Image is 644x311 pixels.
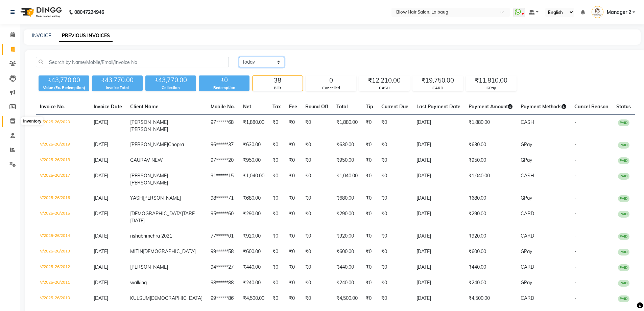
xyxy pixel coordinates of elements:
[301,137,332,153] td: ₹0
[469,104,512,110] span: Payment Amount
[362,115,377,137] td: ₹0
[362,244,377,260] td: ₹0
[145,75,196,85] div: ₹43,770.00
[464,228,517,244] td: ₹920.00
[17,3,64,22] img: logo
[332,244,362,260] td: ₹600.00
[464,153,517,168] td: ₹950.00
[59,30,113,42] a: PREVIOUS INVOICES
[377,206,412,228] td: ₹0
[239,137,268,153] td: ₹630.00
[521,280,532,286] span: GPay
[332,206,362,228] td: ₹290.00
[359,76,409,85] div: ₹12,210.00
[377,291,412,306] td: ₹0
[285,275,301,291] td: ₹0
[381,104,408,110] span: Current Due
[39,75,89,85] div: ₹43,770.00
[285,228,301,244] td: ₹0
[239,153,268,168] td: ₹950.00
[285,244,301,260] td: ₹0
[268,191,285,206] td: ₹0
[618,157,629,164] span: PAID
[36,206,90,228] td: V/2025-26/2015
[94,295,108,301] span: [DATE]
[464,206,517,228] td: ₹290.00
[239,260,268,275] td: ₹440.00
[130,126,168,132] span: [PERSON_NAME]
[146,233,172,239] span: mehra 2021
[416,104,460,110] span: Last Payment Date
[574,248,576,254] span: -
[239,228,268,244] td: ₹920.00
[268,228,285,244] td: ₹0
[130,180,168,186] span: [PERSON_NAME]
[94,173,108,179] span: [DATE]
[36,153,90,168] td: V/2025-26/2018
[521,233,534,239] span: CARD
[574,210,576,217] span: -
[521,264,534,270] span: CARD
[362,137,377,153] td: ₹0
[130,119,168,125] span: [PERSON_NAME]
[466,85,516,91] div: GPay
[268,206,285,228] td: ₹0
[332,191,362,206] td: ₹680.00
[362,206,377,228] td: ₹0
[332,260,362,275] td: ₹440.00
[36,244,90,260] td: V/2025-26/2013
[143,248,196,254] span: [DEMOGRAPHIC_DATA]
[239,168,268,191] td: ₹1,040.00
[239,206,268,228] td: ₹290.00
[574,119,576,125] span: -
[301,275,332,291] td: ₹0
[301,291,332,306] td: ₹0
[94,157,108,163] span: [DATE]
[268,153,285,168] td: ₹0
[94,233,108,239] span: [DATE]
[301,168,332,191] td: ₹0
[464,137,517,153] td: ₹630.00
[239,191,268,206] td: ₹680.00
[377,275,412,291] td: ₹0
[412,228,464,244] td: [DATE]
[94,280,108,286] span: [DATE]
[412,291,464,306] td: [DATE]
[362,153,377,168] td: ₹0
[574,157,576,163] span: -
[74,3,104,22] b: 08047224946
[574,173,576,179] span: -
[332,228,362,244] td: ₹920.00
[464,191,517,206] td: ₹680.00
[607,9,631,16] span: Manager 2
[243,104,251,110] span: Net
[36,291,90,306] td: V/2025-26/2010
[32,32,51,39] a: INVOICE
[94,119,108,125] span: [DATE]
[618,295,629,302] span: PAID
[574,141,576,148] span: -
[285,153,301,168] td: ₹0
[464,115,517,137] td: ₹1,880.00
[268,137,285,153] td: ₹0
[268,244,285,260] td: ₹0
[618,233,629,240] span: PAID
[332,115,362,137] td: ₹1,880.00
[36,260,90,275] td: V/2025-26/2012
[377,244,412,260] td: ₹0
[130,173,168,179] span: [PERSON_NAME]
[301,153,332,168] td: ₹0
[574,280,576,286] span: -
[285,137,301,153] td: ₹0
[377,191,412,206] td: ₹0
[36,228,90,244] td: V/2025-26/2014
[36,137,90,153] td: V/2025-26/2019
[377,260,412,275] td: ₹0
[272,104,281,110] span: Tax
[521,295,534,301] span: CARD
[268,291,285,306] td: ₹0
[362,291,377,306] td: ₹0
[464,260,517,275] td: ₹440.00
[21,117,43,125] div: Inventory
[412,137,464,153] td: [DATE]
